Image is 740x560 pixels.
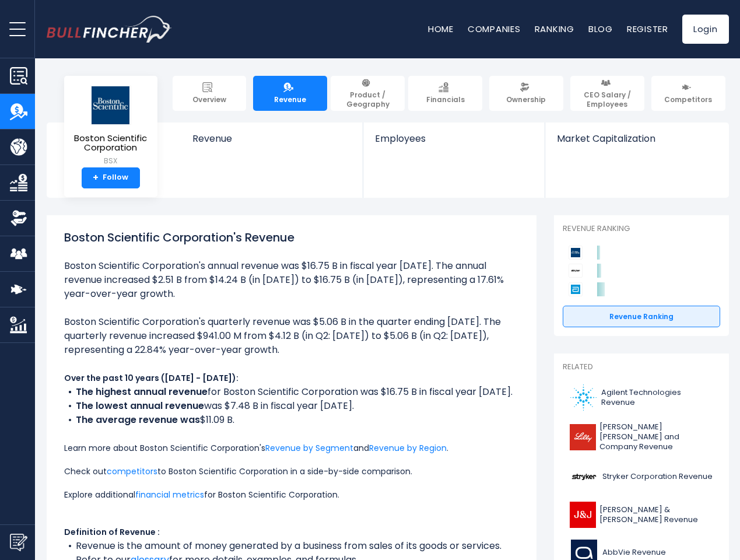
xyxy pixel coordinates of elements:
[563,381,720,414] a: Agilent Technologies Revenue
[336,90,399,108] span: Product / Geography
[563,362,720,372] p: Related
[588,23,613,35] a: Blog
[570,464,599,490] img: SYK logo
[265,442,353,454] a: Revenue by Segment
[570,384,598,411] img: A logo
[363,123,545,164] a: Employees
[506,95,546,104] span: Ownership
[489,76,563,111] a: Ownership
[545,123,727,164] a: Market Capitalization
[563,224,720,234] p: Revenue Ranking
[64,488,519,502] p: Explore additional for Boston Scientific Corporation.
[627,23,668,35] a: Register
[64,372,239,384] b: Over the past 10 years ([DATE] - [DATE]):
[64,526,160,538] b: Definition of Revenue :
[274,95,306,104] span: Revenue
[64,441,519,455] p: Learn more about Boston Scientific Corporation's and .
[192,133,352,144] span: Revenue
[570,502,596,528] img: JNJ logo
[192,95,226,104] span: Overview
[563,306,720,328] a: Revenue Ranking
[64,259,519,301] li: Boston Scientific Corporation's annual revenue was $16.75 B in fiscal year [DATE]. The annual rev...
[76,399,204,412] b: The lowest annual revenue
[428,23,454,35] a: Home
[570,76,644,111] a: CEO Salary / Employees
[73,85,149,167] a: Boston Scientific Corporation BSX
[563,461,720,493] a: Stryker Corporation Revenue
[682,15,729,44] a: Login
[73,134,148,153] span: Boston Scientific Corporation
[135,489,204,501] a: financial metrics
[64,464,519,478] p: Check out to Boston Scientific Corporation in a side-by-side comparison.
[82,167,140,188] a: +Follow
[64,413,519,427] li: $11.09 B.
[375,133,533,144] span: Employees
[64,229,519,246] h1: Boston Scientific Corporation's Revenue
[47,16,172,43] img: bullfincher logo
[576,90,639,108] span: CEO Salary / Employees
[651,76,725,111] a: Competitors
[173,76,247,111] a: Overview
[408,76,482,111] a: Financials
[73,156,148,166] small: BSX
[331,76,405,111] a: Product / Geography
[369,442,447,454] a: Revenue by Region
[563,499,720,531] a: [PERSON_NAME] & [PERSON_NAME] Revenue
[569,264,583,278] img: Stryker Corporation competitors logo
[93,173,99,183] strong: +
[64,315,519,357] li: Boston Scientific Corporation's quarterly revenue was $5.06 B in the quarter ending [DATE]. The q...
[253,76,327,111] a: Revenue
[107,466,157,477] a: competitors
[426,95,465,104] span: Financials
[181,123,363,164] a: Revenue
[570,424,596,450] img: LLY logo
[563,419,720,455] a: [PERSON_NAME] [PERSON_NAME] and Company Revenue
[569,282,583,296] img: Abbott Laboratories competitors logo
[468,23,521,35] a: Companies
[76,413,200,426] b: The average revenue was
[535,23,574,35] a: Ranking
[47,16,172,43] a: Go to homepage
[557,133,716,144] span: Market Capitalization
[664,95,712,104] span: Competitors
[64,399,519,413] li: was $7.48 B in fiscal year [DATE].
[76,385,208,398] b: The highest annual revenue
[10,209,27,227] img: Ownership
[569,246,583,260] img: Boston Scientific Corporation competitors logo
[64,385,519,399] li: for Boston Scientific Corporation was $16.75 B in fiscal year [DATE].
